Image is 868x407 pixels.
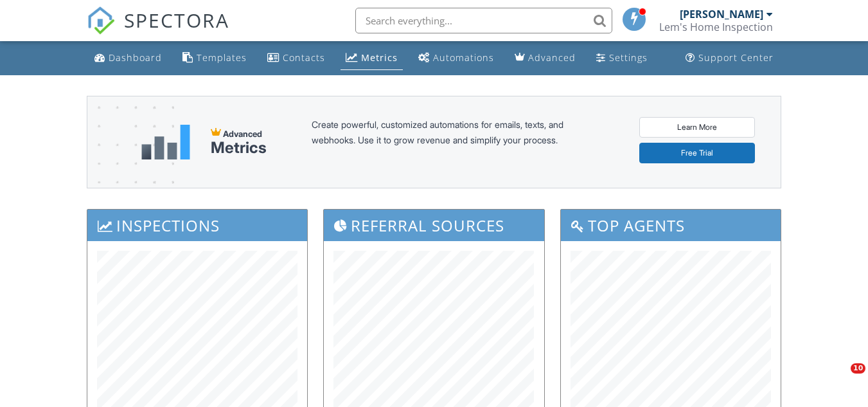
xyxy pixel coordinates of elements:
[124,6,229,33] span: SPECTORA
[177,46,252,70] a: Templates
[324,210,544,241] h3: Referral Sources
[433,51,494,64] div: Automations
[659,21,773,33] div: Lem's Home Inspection
[89,46,167,70] a: Dashboard
[87,17,229,44] a: SPECTORA
[211,139,267,157] div: Metrics
[87,6,115,35] img: The Best Home Inspection Software - Spectora
[561,210,781,241] h3: Top Agents
[509,46,581,70] a: Advanced
[361,51,398,64] div: Metrics
[824,363,855,394] iframe: Intercom live chat
[680,46,779,70] a: Support Center
[109,51,162,64] div: Dashboard
[87,96,174,239] img: advanced-banner-bg-f6ff0eecfa0ee76150a1dea9fec4b49f333892f74bc19f1b897a312d7a1b2ff3.png
[680,8,763,21] div: [PERSON_NAME]
[312,117,594,167] div: Create powerful, customized automations for emails, texts, and webhooks. Use it to grow revenue a...
[639,117,755,138] a: Learn More
[851,363,865,374] span: 10
[87,210,307,241] h3: Inspections
[355,8,612,33] input: Search everything...
[283,51,325,64] div: Contacts
[141,125,190,159] img: metrics-aadfce2e17a16c02574e7fc40e4d6b8174baaf19895a402c862ea781aae8ef5b.svg
[413,46,499,70] a: Automations (Basic)
[197,51,247,64] div: Templates
[262,46,330,70] a: Contacts
[639,143,755,163] a: Free Trial
[341,46,403,70] a: Metrics
[698,51,774,64] div: Support Center
[609,51,648,64] div: Settings
[591,46,653,70] a: Settings
[528,51,576,64] div: Advanced
[223,129,262,139] span: Advanced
